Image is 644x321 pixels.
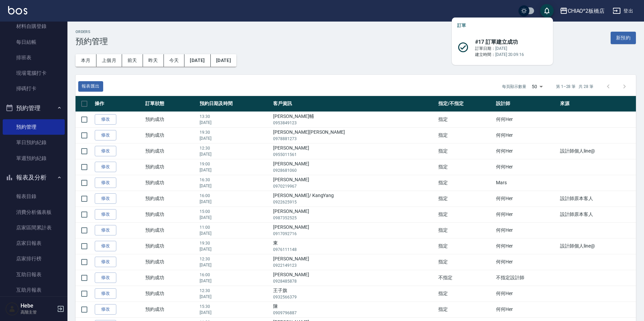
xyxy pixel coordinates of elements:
p: 0922625915 [273,199,435,205]
a: 每日結帳 [3,34,65,50]
p: 0987352525 [273,215,435,221]
a: 掃碼打卡 [3,81,65,96]
td: 指定 [437,159,495,175]
td: 預約成功 [144,175,198,191]
td: 指定 [437,254,495,270]
td: 指定 [437,127,495,143]
td: 預約成功 [144,254,198,270]
span: #17 訂單建立成功 [475,38,537,45]
a: 現場電腦打卡 [3,65,65,81]
td: 設計師原本客人 [558,191,636,206]
td: 東 [271,238,436,254]
div: 50 [529,77,545,96]
p: [DATE] [200,167,270,173]
a: 修改 [95,130,116,140]
p: [DATE] [200,294,270,300]
td: [PERSON_NAME]/ KangYang [271,191,436,206]
p: 16:00 [200,193,270,199]
td: Mars [494,175,558,191]
p: 11:00 [200,224,270,230]
td: [PERSON_NAME]輔 [271,111,436,127]
p: 0955011561 [273,152,435,158]
a: 互助月報表 [3,282,65,298]
td: 設計師個人line@ [558,143,636,159]
p: 13:30 [200,114,270,120]
td: 預約成功 [144,111,198,127]
p: [DATE] [200,120,270,126]
p: 15:00 [200,208,270,215]
p: 16:00 [200,272,270,278]
h3: 預約管理 [76,37,108,46]
td: 預約成功 [144,238,198,254]
a: 修改 [95,209,116,220]
a: 單日預約紀錄 [3,135,65,150]
button: 本月 [76,54,96,67]
p: [DATE] [200,215,270,221]
th: 預約日期及時間 [198,96,271,112]
td: 預約成功 [144,206,198,222]
p: 0928485878 [273,278,435,284]
td: 預約成功 [144,191,198,206]
a: 消費分析儀表板 [3,204,65,220]
img: Person [5,302,19,316]
td: 設計師個人line@ [558,238,636,254]
td: [PERSON_NAME] [271,206,436,222]
td: 何何Her [494,191,558,206]
a: 單週預約紀錄 [3,151,65,166]
p: [DATE] [200,230,270,236]
a: 修改 [95,146,116,156]
td: 何何Her [494,238,558,254]
a: 店家日報表 [3,235,65,251]
div: 訂單 [452,18,553,34]
p: 12:30 [200,256,270,262]
button: save [540,4,554,18]
td: 何何Her [494,301,558,317]
button: 新預約 [611,32,636,44]
p: 12:30 [200,288,270,294]
p: 高階主管 [21,309,55,315]
a: 修改 [95,272,116,283]
button: 報表匯出 [78,81,103,92]
td: 預約成功 [144,127,198,143]
button: [DATE] [211,54,236,67]
a: 材料自購登錄 [3,19,65,34]
button: CHIAO^2板橋店 [557,4,608,18]
p: [DATE] [200,278,270,284]
p: 19:30 [200,240,270,246]
td: [PERSON_NAME] [271,143,436,159]
a: 預約管理 [3,119,65,135]
td: [PERSON_NAME][PERSON_NAME] [271,127,436,143]
p: 0922149123 [273,262,435,268]
td: 指定 [437,175,495,191]
a: 互助日報表 [3,267,65,282]
p: [DATE] [200,310,270,316]
button: 前天 [122,54,143,67]
p: 0978881273 [273,136,435,142]
a: 修改 [95,193,116,204]
td: 指定 [437,191,495,206]
button: 昨天 [143,54,164,67]
td: 預約成功 [144,222,198,238]
a: 修改 [95,114,116,125]
a: 修改 [95,178,116,188]
button: 今天 [164,54,185,67]
td: 設計師原本客人 [558,206,636,222]
p: [DATE] [200,262,270,268]
td: 不指定 [437,270,495,286]
p: 第 1–28 筆 共 28 筆 [556,84,593,90]
td: 指定 [437,286,495,301]
p: 0917092716 [273,231,435,237]
h5: Hebe [21,302,55,309]
a: 修改 [95,225,116,235]
td: 指定 [437,143,495,159]
span: 訂單日期： [475,46,495,51]
a: 修改 [95,304,116,315]
td: 何何Her [494,111,558,127]
p: 0953849123 [273,120,435,126]
button: 登出 [610,5,636,17]
td: 何何Her [494,222,558,238]
span: 建立時間： [475,52,495,57]
td: 指定 [437,301,495,317]
td: 陳 [271,301,436,317]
